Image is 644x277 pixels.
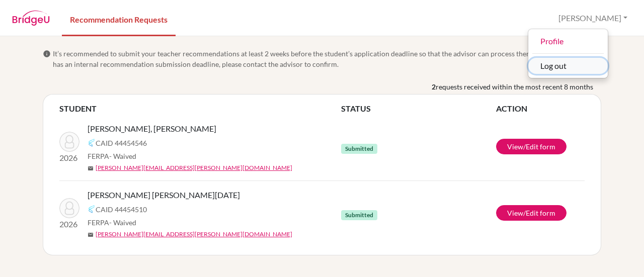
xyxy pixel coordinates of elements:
[62,2,176,36] a: Recommendation Requests
[59,198,79,218] img: DUQUE CARTAGENA, LUCIA
[59,152,79,164] p: 2026
[59,103,341,115] th: STUDENT
[341,210,377,220] span: Submitted
[341,103,496,115] th: STATUS
[59,132,79,152] img: SALAZAR ORTIZ, JUAN FELIPE
[96,163,292,172] a: [PERSON_NAME][EMAIL_ADDRESS][PERSON_NAME][DOMAIN_NAME]
[528,58,608,74] button: Log out
[88,205,96,213] img: Common App logo
[43,50,51,58] span: info
[88,139,96,147] img: Common App logo
[436,81,593,92] span: requests received within the most recent 8 months
[88,165,94,171] span: mail
[554,9,632,28] button: [PERSON_NAME]
[53,48,601,69] span: It’s recommended to submit your teacher recommendations at least 2 weeks before the student’s app...
[496,139,567,154] a: View/Edit form
[109,152,136,160] span: - Waived
[88,232,94,238] span: mail
[88,189,240,201] span: [PERSON_NAME] [PERSON_NAME][DATE]
[12,11,50,26] img: BridgeU logo
[59,218,79,230] p: 2026
[96,138,147,148] span: CAID 44454546
[109,218,136,227] span: - Waived
[432,81,436,92] b: 2
[496,103,585,115] th: ACTION
[88,217,136,228] span: FERPA
[496,205,567,221] a: View/Edit form
[88,151,136,161] span: FERPA
[96,204,147,215] span: CAID 44454510
[88,123,216,135] span: [PERSON_NAME], [PERSON_NAME]
[528,29,608,78] div: [PERSON_NAME]
[96,230,292,239] a: [PERSON_NAME][EMAIL_ADDRESS][PERSON_NAME][DOMAIN_NAME]
[528,33,608,49] a: Profile
[341,144,377,154] span: Submitted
